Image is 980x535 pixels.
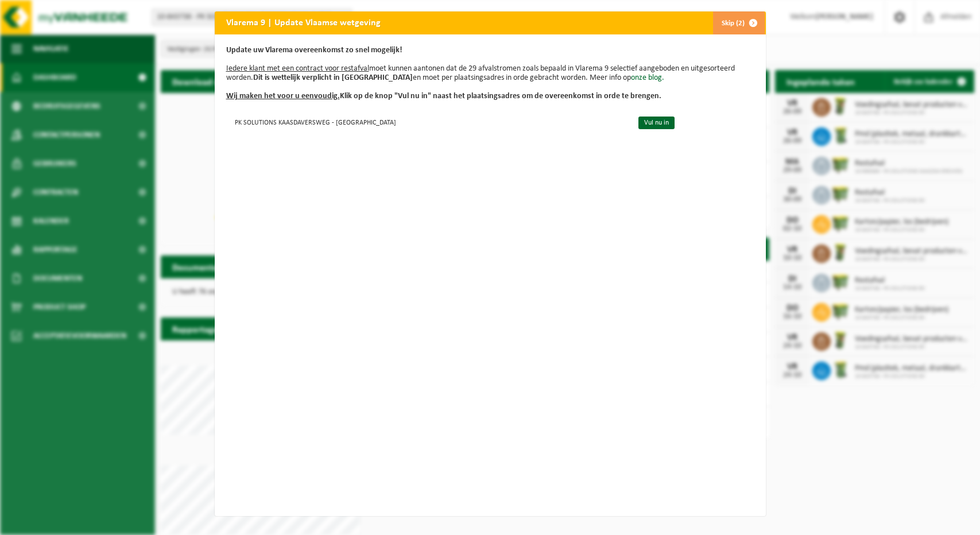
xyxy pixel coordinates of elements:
button: Skip (2) [712,11,765,34]
u: Wij maken het voor u eenvoudig. [226,92,340,100]
b: Klik op de knop "Vul nu in" naast het plaatsingsadres om de overeenkomst in orde te brengen. [226,92,661,100]
b: Dit is wettelijk verplicht in [GEOGRAPHIC_DATA] [253,73,413,82]
u: Iedere klant met een contract voor restafval [226,64,369,73]
a: onze blog. [631,73,664,82]
a: Vul nu in [638,117,675,129]
b: Update uw Vlarema overeenkomst zo snel mogelijk! [226,46,402,55]
h2: Vlarema 9 | Update Vlaamse wetgeving [215,11,392,33]
p: moet kunnen aantonen dat de 29 afvalstromen zoals bepaald in Vlarema 9 selectief aangeboden en ui... [226,46,754,101]
td: PK SOLUTIONS KAASDAVERSWEG - [GEOGRAPHIC_DATA] [226,113,629,131]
